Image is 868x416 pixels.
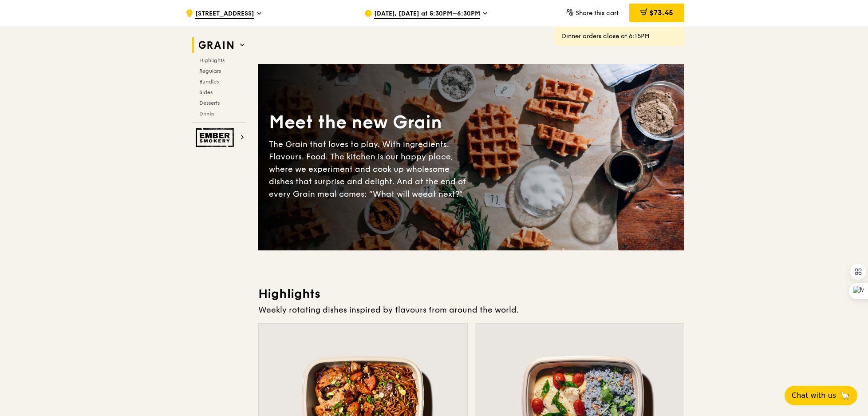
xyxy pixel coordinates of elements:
[562,32,677,41] div: Dinner orders close at 6:15PM
[785,386,857,405] button: Chat with us🦙
[649,8,673,17] span: $73.45
[199,100,220,106] span: Desserts
[199,79,219,85] span: Bundles
[269,111,471,135] div: Meet the new Grain
[576,9,619,17] span: Share this cart
[423,189,463,199] span: eat next?”
[199,89,213,95] span: Sides
[196,37,237,53] img: Grain web logo
[792,390,836,401] span: Chat with us
[195,9,254,19] span: [STREET_ADDRESS]
[269,138,471,200] div: The Grain that loves to play. With ingredients. Flavours. Food. The kitchen is our happy place, w...
[199,57,225,63] span: Highlights
[199,68,221,74] span: Regulars
[199,111,214,117] span: Drinks
[374,9,480,19] span: [DATE], [DATE] at 5:30PM–6:30PM
[840,390,850,401] span: 🦙
[196,128,237,147] img: Ember Smokery web logo
[258,286,684,302] h3: Highlights
[258,304,684,316] div: Weekly rotating dishes inspired by flavours from around the world.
